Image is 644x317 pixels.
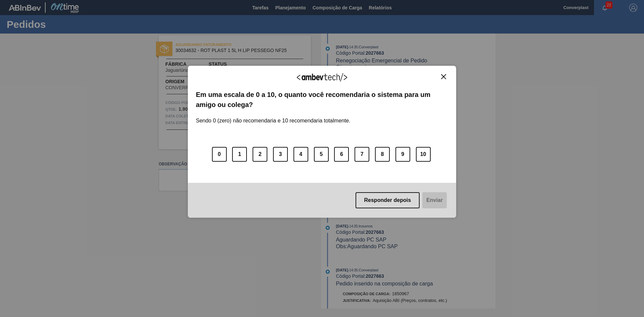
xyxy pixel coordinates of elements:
button: 6 [334,147,349,162]
label: Em uma escala de 0 a 10, o quanto você recomendaria o sistema para um amigo ou colega? [196,90,448,110]
button: 9 [395,147,410,162]
button: 0 [212,147,227,162]
button: 10 [416,147,431,162]
img: Logo Ambevtech [297,73,347,82]
img: Close [441,74,446,79]
button: 4 [293,147,308,162]
button: 3 [273,147,288,162]
button: 1 [232,147,247,162]
button: Close [439,74,448,80]
button: 2 [253,147,267,162]
button: 8 [375,147,390,162]
label: Sendo 0 (zero) não recomendaria e 10 recomendaria totalmente. [196,110,351,124]
button: 5 [314,147,329,162]
button: 7 [355,147,369,162]
button: Responder depois [356,192,420,208]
